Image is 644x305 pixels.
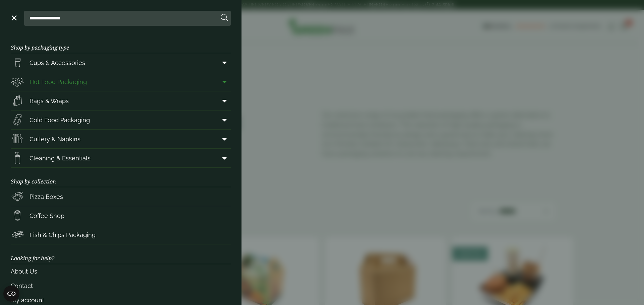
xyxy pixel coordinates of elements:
a: Cups & Accessories [11,53,231,72]
a: Cutlery & Napkins [11,130,231,148]
a: Cleaning & Essentials [11,149,231,167]
img: Sandwich_box.svg [11,113,24,127]
a: Pizza Boxes [11,187,231,206]
button: Open CMP widget [3,286,19,302]
span: Cleaning & Essentials [30,154,91,163]
a: Hot Food Packaging [11,72,231,91]
span: Cups & Accessories [30,58,85,67]
img: Deli_box.svg [11,75,24,88]
span: Cold Food Packaging [30,116,90,125]
img: Cutlery.svg [11,132,24,146]
h3: Looking for help? [11,244,231,264]
a: Cold Food Packaging [11,110,231,129]
a: About Us [11,264,231,279]
h3: Shop by collection [11,168,231,187]
h3: Shop by packaging type [11,34,231,53]
a: Coffee Shop [11,206,231,225]
span: Fish & Chips Packaging [30,230,96,239]
img: Pizza_boxes.svg [11,190,24,203]
a: Contact [11,279,231,293]
span: Cutlery & Napkins [30,135,80,144]
img: open-wipe.svg [11,151,24,165]
img: Paper_carriers.svg [11,94,24,107]
img: PintNhalf_cup.svg [11,56,24,69]
span: Coffee Shop [30,211,64,220]
img: HotDrink_paperCup.svg [11,209,24,222]
a: Bags & Wraps [11,91,231,110]
img: FishNchip_box.svg [11,228,24,241]
span: Bags & Wraps [30,96,69,105]
span: Hot Food Packaging [30,77,87,86]
a: Fish & Chips Packaging [11,225,231,244]
span: Pizza Boxes [30,192,63,201]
